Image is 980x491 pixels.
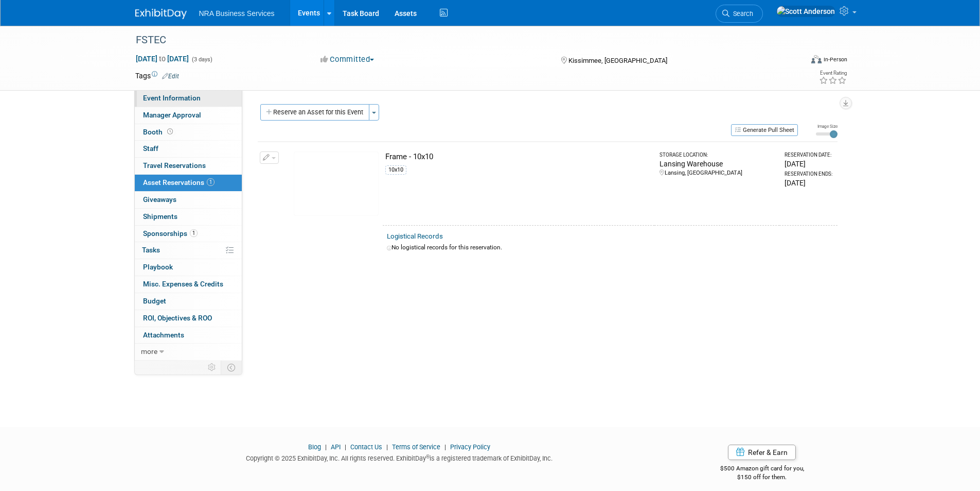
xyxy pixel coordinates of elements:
[135,158,242,174] a: Travel Reservations
[811,55,822,63] img: Format-Inperson.png
[135,451,664,463] div: Copyright © 2025 ExhibitDay, Inc. All rights reserved. ExhibitDay is a registered trademark of Ex...
[207,178,215,186] span: 1
[135,124,242,141] a: Booth
[135,141,242,157] a: Staff
[165,128,175,136] span: Booth not reserved yet
[135,192,242,208] a: Giveaways
[660,159,775,169] div: Lansing Warehouse
[143,314,212,322] span: ROI, Objectives & ROO
[135,310,242,327] a: ROI, Objectives & ROO
[387,243,833,252] div: No logistical records for this reservation.
[143,161,206,170] span: Travel Reservations
[729,10,753,18] span: Search
[141,347,157,355] span: more
[731,124,798,136] button: Generate Pull Sheet
[135,107,242,124] a: Manager Approval
[260,104,369,121] button: Reserve an Asset for this Event
[143,195,176,204] span: Giveaways
[317,54,378,65] button: Committed
[135,54,189,63] span: [DATE] [DATE]
[203,361,221,374] td: Personalize Event Tab Strip
[135,293,242,310] a: Budget
[135,9,187,19] img: ExhibitDay
[442,443,449,451] span: |
[785,151,833,159] div: Reservation Date:
[331,443,341,451] a: API
[776,6,835,17] img: Scott Anderson
[143,178,215,187] span: Asset Reservations
[392,443,440,451] a: Terms of Service
[308,443,321,451] a: Blog
[135,209,242,225] a: Shipments
[143,331,184,339] span: Attachments
[716,5,763,23] a: Search
[660,169,775,177] div: Lansing, [GEOGRAPHIC_DATA]
[350,443,382,451] a: Contact Us
[385,151,651,162] div: Frame - 10x10
[819,71,847,76] div: Event Rating
[816,123,838,129] div: Image Size
[221,361,242,374] td: Toggle Event Tabs
[823,56,847,63] div: In-Person
[660,151,775,159] div: Storage Location:
[190,229,198,237] span: 1
[742,54,848,69] div: Event Format
[142,246,160,254] span: Tasks
[135,276,242,293] a: Misc. Expenses & Credits
[191,56,212,63] span: (3 days)
[143,280,223,288] span: Misc. Expenses & Credits
[135,344,242,360] a: more
[135,90,242,107] a: Event Information
[157,55,167,63] span: to
[135,175,242,191] a: Asset Reservations1
[143,263,173,271] span: Playbook
[199,9,275,18] span: NRA Business Services
[450,443,490,451] a: Privacy Policy
[785,178,833,188] div: [DATE]
[143,144,158,153] span: Staff
[679,458,845,481] div: $500 Amazon gift card for you,
[135,226,242,242] a: Sponsorships1
[135,242,242,259] a: Tasks
[728,445,796,460] a: Refer & Earn
[143,229,198,238] span: Sponsorships
[143,128,175,136] span: Booth
[143,94,201,102] span: Event Information
[143,297,166,305] span: Budget
[135,71,179,81] td: Tags
[342,443,349,451] span: |
[384,443,390,451] span: |
[135,327,242,344] a: Attachments
[679,473,845,482] div: $150 off for them.
[132,31,787,49] div: FSTEC
[785,159,833,169] div: [DATE]
[323,443,329,451] span: |
[143,212,177,221] span: Shipments
[135,259,242,276] a: Playbook
[785,171,833,178] div: Reservation Ends:
[385,165,406,175] div: 10x10
[162,73,179,80] a: Edit
[568,57,667,64] span: Kissimmee, [GEOGRAPHIC_DATA]
[294,151,379,216] img: View Images
[387,232,443,240] a: Logistical Records
[143,111,201,119] span: Manager Approval
[426,454,430,460] sup: ®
